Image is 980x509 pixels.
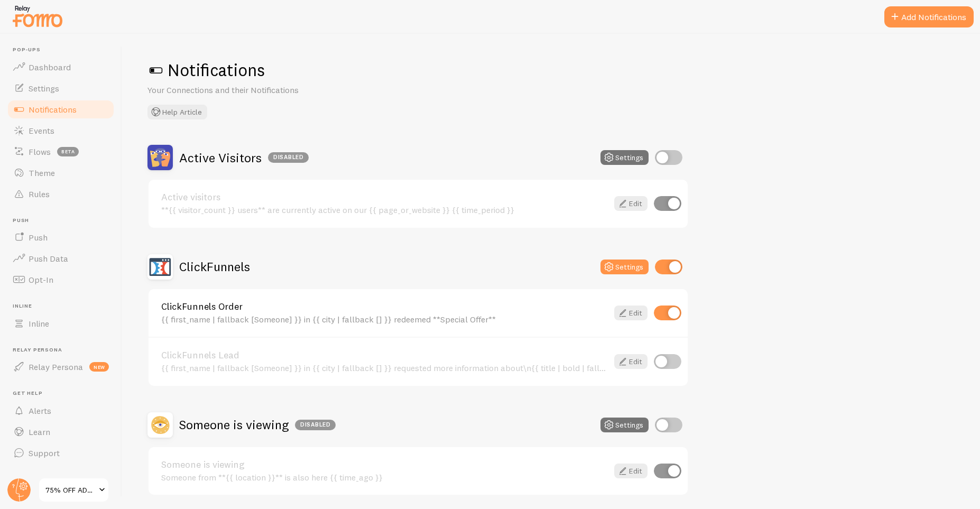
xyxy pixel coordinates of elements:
div: {{ first_name | fallback [Someone] }} in {{ city | fallback [] }} redeemed **Special Offer** [161,314,608,324]
span: new [89,362,109,372]
span: Pop-ups [13,47,115,53]
h2: Active Visitors [179,150,309,166]
span: Rules [29,189,50,199]
span: Inline [29,318,49,329]
a: Edit [614,354,648,369]
span: 75% OFF ADS Tag: Redeemed Special Offer [45,484,96,496]
span: Notifications [29,104,77,115]
a: Learn [6,421,115,442]
span: Alerts [29,405,51,416]
a: Push [6,227,115,248]
p: Your Connections and their Notifications [147,84,401,96]
span: Push [13,217,115,224]
a: Edit [614,464,648,478]
span: Push [29,232,48,243]
h2: ClickFunnels [179,258,250,275]
span: Push Data [29,253,68,264]
span: Relay Persona [13,347,115,354]
span: Get Help [13,390,115,397]
a: Opt-In [6,269,115,290]
a: Edit [614,306,648,320]
img: Someone is viewing [147,412,173,438]
button: Settings [600,260,649,274]
span: beta [57,147,79,156]
span: Flows [29,146,51,157]
img: Active Visitors [147,145,173,170]
a: Support [6,442,115,464]
h2: Someone is viewing [179,417,336,433]
a: Push Data [6,248,115,269]
a: Someone is viewing [161,460,608,469]
button: Settings [600,418,649,432]
a: Inline [6,313,115,334]
span: Inline [13,303,115,310]
a: Notifications [6,99,115,120]
button: Settings [600,150,649,165]
span: Settings [29,83,59,94]
span: Learn [29,427,50,437]
a: Events [6,120,115,141]
a: ClickFunnels Lead [161,350,608,360]
div: Disabled [295,420,336,430]
a: Theme [6,162,115,183]
a: Edit [614,196,648,211]
a: ClickFunnels Order [161,302,608,311]
span: Events [29,125,54,136]
a: Rules [6,183,115,205]
button: Help Article [147,105,207,119]
span: Relay Persona [29,362,83,372]
span: Opt-In [29,274,53,285]
a: Alerts [6,400,115,421]
span: Theme [29,168,55,178]
div: Someone from **{{ location }}** is also here {{ time_ago }} [161,473,608,482]
a: Settings [6,78,115,99]
a: 75% OFF ADS Tag: Redeemed Special Offer [38,477,109,503]
span: Support [29,448,60,458]
div: **{{ visitor_count }} users** are currently active on our {{ page_or_website }} {{ time_period }} [161,205,608,215]
a: Dashboard [6,57,115,78]
a: Relay Persona new [6,356,115,377]
span: Dashboard [29,62,71,72]
img: fomo-relay-logo-orange.svg [11,3,64,30]
a: Flows beta [6,141,115,162]
img: ClickFunnels [147,254,173,280]
div: {{ first_name | fallback [Someone] }} in {{ city | fallback [] }} requested more information abou... [161,363,608,373]
div: Disabled [268,152,309,163]
h1: Notifications [147,59,955,81]
a: Active visitors [161,192,608,202]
